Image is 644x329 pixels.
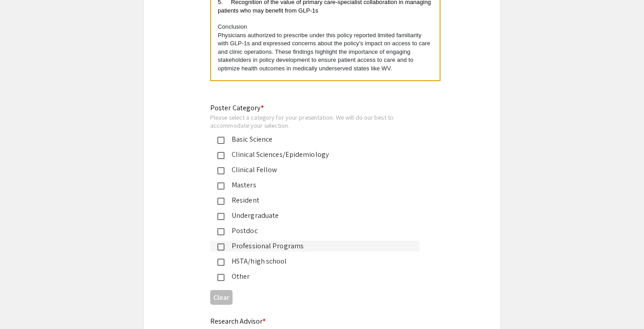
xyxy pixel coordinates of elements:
div: Professional Programs [225,241,412,251]
div: Masters [225,180,412,190]
div: Clinical Fellow [225,164,412,175]
button: Clear [210,290,233,305]
div: Please select a category for your presentation. We will do our best to accommodate your selection. [210,113,419,129]
p: Conclusion [218,23,433,31]
div: Other [225,271,412,282]
div: Postdoc [225,225,412,236]
mat-label: Research Advisor [210,316,266,326]
div: HSTA/high school [225,256,412,267]
div: Clinical Sciences/Epidemiology [225,149,412,160]
p: Physicians authorized to prescribe under this policy reported limited familiarity with GLP-1s and... [218,31,433,73]
mat-label: Poster Category [210,103,264,113]
div: Undergraduate [225,210,412,221]
div: Basic Science [225,134,412,145]
div: Resident [225,195,412,206]
iframe: Chat [7,289,38,322]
